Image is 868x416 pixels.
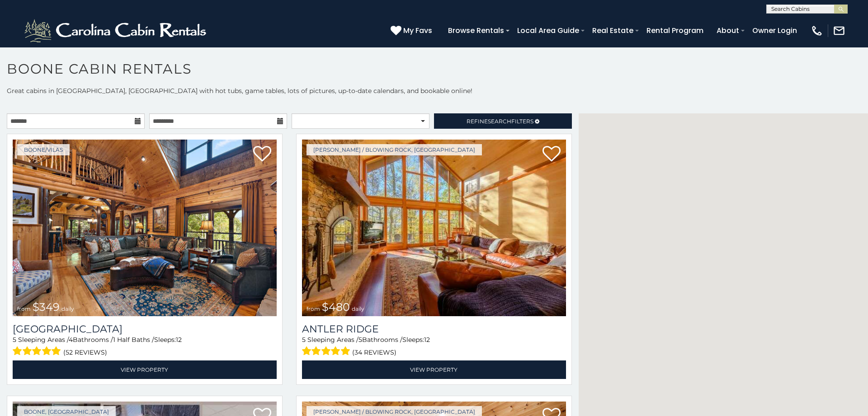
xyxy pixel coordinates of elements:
a: My Favs [391,25,434,37]
a: Antler Ridge [302,323,566,335]
div: Sleeping Areas / Bathrooms / Sleeps: [302,335,566,358]
span: 5 [359,336,362,344]
div: Sleeping Areas / Bathrooms / Sleeps: [13,335,277,358]
a: Add to favorites [253,145,271,164]
a: Real Estate [588,23,638,38]
span: 12 [176,336,182,344]
a: View Property [302,360,566,379]
span: 4 [69,336,73,344]
img: 1714397585_thumbnail.jpeg [302,140,566,316]
span: $480 [322,300,350,313]
span: My Favs [403,25,432,36]
a: Owner Login [748,23,802,38]
img: White-1-2.png [23,17,210,44]
span: $349 [33,300,60,313]
a: Boone/Vilas [17,144,70,155]
h3: Diamond Creek Lodge [13,323,277,335]
span: (52 reviews) [63,346,107,358]
a: RefineSearchFilters [434,113,572,129]
span: from [307,305,320,312]
a: View Property [13,360,277,379]
span: daily [352,305,364,312]
img: phone-regular-white.png [811,24,823,37]
a: Add to favorites [542,145,561,164]
a: About [712,23,744,38]
a: Local Area Guide [513,23,584,38]
a: Browse Rentals [443,23,509,38]
a: [PERSON_NAME] / Blowing Rock, [GEOGRAPHIC_DATA] [307,144,482,155]
span: daily [61,305,74,312]
a: Rental Program [642,23,708,38]
span: 12 [424,336,430,344]
a: from $349 daily [13,140,277,316]
span: 5 [13,336,16,344]
a: [GEOGRAPHIC_DATA] [13,323,277,335]
img: mail-regular-white.png [833,24,845,37]
span: from [17,305,31,312]
span: 1 Half Baths / [113,336,154,344]
span: 5 [302,336,306,344]
span: Search [488,118,511,125]
img: 1714398500_thumbnail.jpeg [13,140,277,316]
span: Refine Filters [467,118,533,125]
span: (34 reviews) [352,346,396,358]
a: from $480 daily [302,140,566,316]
